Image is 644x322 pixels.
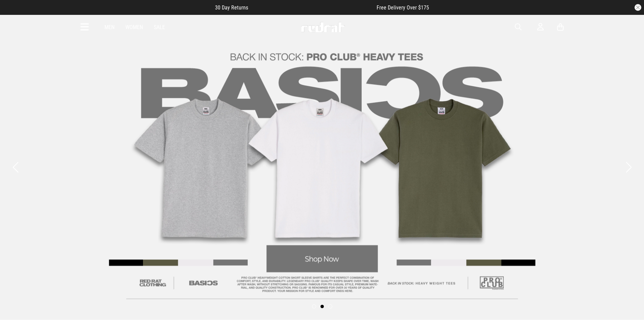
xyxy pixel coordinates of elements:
[5,3,26,23] button: Open LiveChat chat widget
[215,4,248,11] span: 30 Day Returns
[154,24,165,30] a: Sale
[125,24,143,30] a: Women
[377,4,429,11] span: Free Delivery Over $175
[104,24,115,30] a: Men
[624,160,633,175] button: Next slide
[11,160,20,175] button: Previous slide
[301,22,345,32] img: Redrat logo
[262,4,363,11] iframe: Customer reviews powered by Trustpilot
